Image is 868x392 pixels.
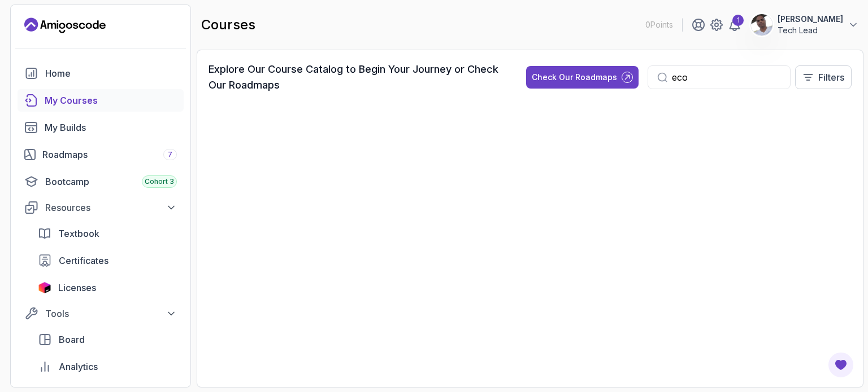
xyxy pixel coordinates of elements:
h3: Explore Our Course Catalog to Begin Your Journey or Check Our Roadmaps [209,61,506,93]
img: user profile image [751,14,772,36]
span: Licenses [58,281,96,294]
span: Certificates [59,254,108,267]
div: Check Our Roadmaps [532,72,617,83]
a: certificates [31,249,184,272]
p: 0 Points [645,19,673,30]
a: courses [18,89,184,112]
h2: courses [201,16,255,34]
button: Open Feedback Button [827,351,854,378]
a: bootcamp [18,170,184,193]
span: Board [59,333,85,346]
input: Search... [672,71,781,84]
span: 7 [168,150,172,159]
a: builds [18,116,184,139]
a: Landing page [24,16,106,34]
p: Tech Lead [778,25,843,36]
div: Tools [45,307,177,320]
a: analytics [31,355,184,378]
span: Cohort 3 [145,177,174,186]
a: textbook [31,222,184,245]
a: roadmaps [18,143,184,166]
img: jetbrains icon [38,282,51,293]
p: Filters [818,71,844,84]
button: Tools [18,303,184,324]
span: Analytics [59,360,98,373]
a: 1 [728,18,741,32]
a: home [18,62,184,85]
button: Filters [795,65,852,89]
p: [PERSON_NAME] [778,14,843,25]
div: Home [45,67,177,80]
div: 1 [732,15,744,26]
a: licenses [31,276,184,299]
div: Resources [45,201,177,214]
div: Roadmaps [42,148,177,161]
button: Check Our Roadmaps [526,66,639,89]
div: My Builds [45,121,177,134]
div: Bootcamp [45,175,177,188]
a: board [31,328,184,351]
button: user profile image[PERSON_NAME]Tech Lead [750,14,859,36]
button: Resources [18,197,184,218]
div: My Courses [45,94,177,107]
span: Textbook [58,227,99,240]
